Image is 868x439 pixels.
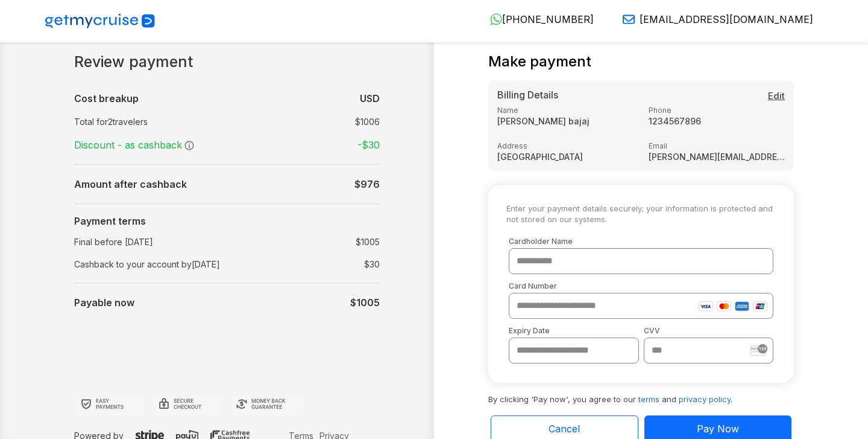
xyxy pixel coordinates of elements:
[649,116,785,126] strong: 1234567896
[488,53,591,71] h4: Make payment
[296,113,380,130] td: $ 1006
[296,255,380,273] td: $ 30
[273,231,279,253] td: :
[273,133,279,157] td: :
[296,233,380,251] td: $ 1005
[750,344,767,356] img: stripe
[497,152,634,162] strong: [GEOGRAPHIC_DATA]
[509,237,773,246] label: Cardholder Name
[649,152,785,162] strong: [PERSON_NAME][EMAIL_ADDRESS][DOMAIN_NAME]
[509,281,773,290] label: Card Number
[480,13,594,25] a: [PHONE_NUMBER]
[768,89,785,103] button: Edit
[497,116,634,126] strong: [PERSON_NAME] bajaj
[502,13,594,25] span: [PHONE_NUMBER]
[357,139,380,151] strong: -$ 30
[497,106,634,115] label: Name
[490,13,502,25] img: WhatsApp
[350,296,380,309] b: $1005
[638,394,659,404] a: terms
[649,141,785,150] label: Email
[74,296,134,309] b: Payable now
[74,111,273,133] td: Total for 2 travelers
[497,141,634,150] label: Address
[623,13,635,25] img: Email
[644,326,774,335] label: CVV
[497,89,785,101] h5: Billing Details
[699,301,767,312] img: card-icons
[74,215,146,227] b: Payment terms
[354,178,380,190] b: $ 976
[74,92,139,104] b: Cost breakup
[488,383,794,406] p: By clicking 'Pay now', you agree to our and
[360,92,380,104] b: USD
[273,111,279,133] td: :
[74,53,380,71] h1: Review payment
[74,253,273,275] td: Cashback to your account by [DATE]
[509,326,639,335] label: Expiry Date
[273,290,279,315] td: :
[74,139,184,151] span: Discount - as cashback
[273,172,279,196] td: :
[74,178,187,190] b: Amount after cashback
[273,253,279,275] td: :
[613,13,813,25] a: [EMAIL_ADDRESS][DOMAIN_NAME]
[649,106,785,115] label: Phone
[506,203,776,225] small: Enter your payment details securely; your information is protected and not stored on our systems.
[74,231,273,253] td: Final before [DATE]
[679,394,732,404] a: privacy policy.
[273,86,279,111] td: :
[640,13,813,25] span: [EMAIL_ADDRESS][DOMAIN_NAME]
